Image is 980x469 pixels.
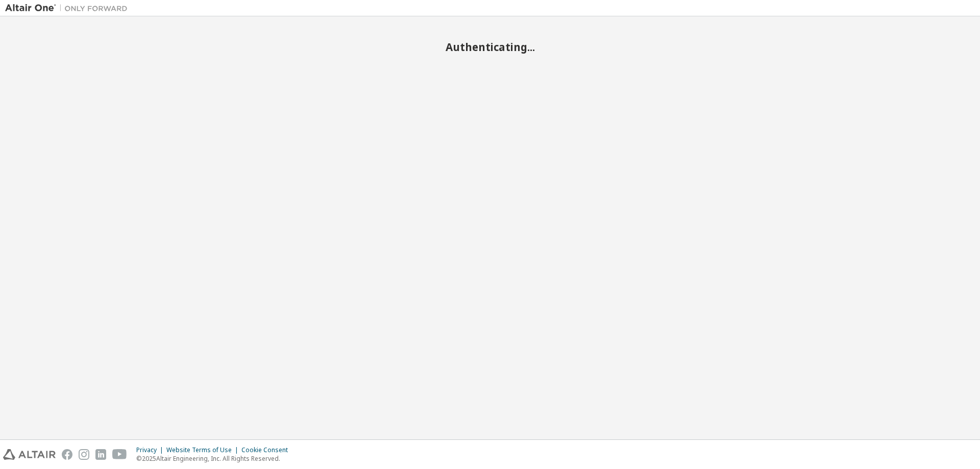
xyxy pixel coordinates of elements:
img: altair_logo.svg [3,449,56,460]
h2: Authenticating... [5,40,975,54]
img: linkedin.svg [95,449,106,460]
img: Altair One [5,3,133,13]
p: © 2025 Altair Engineering, Inc. All Rights Reserved. [136,454,294,463]
div: Cookie Consent [241,446,294,454]
div: Privacy [136,446,166,454]
img: instagram.svg [79,449,89,460]
img: facebook.svg [62,449,72,460]
div: Website Terms of Use [166,446,241,454]
img: youtube.svg [112,449,127,460]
